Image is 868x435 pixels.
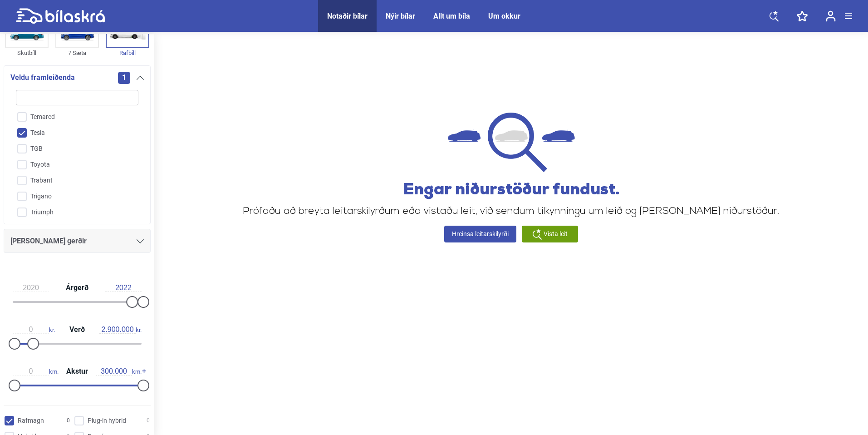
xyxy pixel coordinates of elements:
[13,326,55,334] span: kr.
[10,71,75,84] span: Veldu framleiðenda
[88,416,126,425] span: Plug-in hybrid
[10,235,87,247] span: [PERSON_NAME] gerðir
[118,72,130,84] span: 1
[67,416,70,425] span: 0
[5,48,49,58] div: Skutbíll
[448,113,575,172] img: not found
[106,48,149,58] div: Rafbíll
[147,416,150,425] span: 0
[444,226,516,242] a: Hreinsa leitarskilyrði
[99,326,142,334] span: kr.
[488,12,520,20] a: Um okkur
[826,10,836,22] img: user-login.svg
[67,326,87,333] span: Verð
[13,367,59,376] span: km.
[64,284,91,292] span: Árgerð
[243,207,780,217] p: Prófaðu að breyta leitarskilyrðum eða vistaðu leit, við sendum tilkynningu um leið og [PERSON_NAM...
[327,12,368,20] a: Notaðir bílar
[386,12,415,20] a: Nýir bílar
[18,416,44,425] span: Rafmagn
[64,368,90,375] span: Akstur
[544,229,568,239] span: Vista leit
[96,367,142,376] span: km.
[433,12,470,20] a: Allt um bíla
[55,48,99,58] div: 7 Sæta
[243,181,780,199] h2: Engar niðurstöður fundust.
